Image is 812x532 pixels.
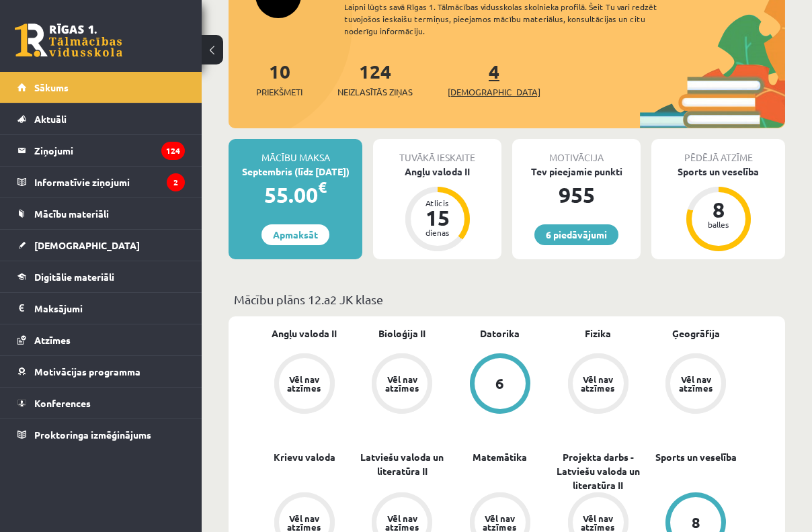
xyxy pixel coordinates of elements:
[344,1,678,37] div: Laipni lūgts savā Rīgas 1. Tālmācības vidusskolas skolnieka profilā. Šeit Tu vari redzēt tuvojošo...
[34,365,140,378] span: Motivācijas programma
[34,113,67,125] span: Aktuāli
[383,375,421,392] div: Vēl nav atzīmes
[692,515,700,530] div: 8
[272,326,337,341] a: Angļu valoda II
[17,388,185,418] a: Konferences
[579,514,617,531] div: Vēl nav atzīmes
[480,326,520,341] a: Datorika
[286,514,323,531] div: Vēl nav atzīmes
[17,419,185,450] a: Proktoringa izmēģinājums
[677,375,715,392] div: Vēl nav atzīmes
[34,397,91,409] span: Konferences
[417,199,458,207] div: Atlicis
[17,135,185,166] a: Ziņojumi124
[256,59,302,99] a: 10Priekšmeti
[261,224,329,245] a: Apmaksāt
[337,85,413,99] span: Neizlasītās ziņas
[256,85,302,99] span: Priekšmeti
[672,326,720,341] a: Ģeogrāfija
[17,72,185,103] a: Sākums
[286,375,323,392] div: Vēl nav atzīmes
[448,59,540,99] a: 4[DEMOGRAPHIC_DATA]
[17,230,185,261] a: [DEMOGRAPHIC_DATA]
[15,24,122,57] a: Rīgas 1. Tālmācības vidusskola
[448,85,540,99] span: [DEMOGRAPHIC_DATA]
[167,173,185,191] i: 2
[34,208,109,220] span: Mācību materiāli
[512,139,641,165] div: Motivācija
[34,334,71,346] span: Atzīmes
[354,353,452,416] a: Vēl nav atzīmes
[549,353,647,416] a: Vēl nav atzīmes
[34,81,69,93] span: Sākums
[651,139,785,165] div: Pēdējā atzīme
[473,450,527,464] a: Matemātika
[417,228,458,236] div: dienas
[549,450,647,492] a: Projekta darbs - Latviešu valoda un literatūra II
[161,142,185,160] i: 124
[17,103,185,134] a: Aktuāli
[417,207,458,228] div: 15
[17,198,185,229] a: Mācību materiāli
[34,271,114,283] span: Digitālie materiāli
[17,324,185,355] a: Atzīmes
[229,139,362,165] div: Mācību maksa
[481,514,519,531] div: Vēl nav atzīmes
[512,165,641,179] div: Tev pieejamie punkti
[34,293,185,324] legend: Maksājumi
[534,224,618,245] a: 6 piedāvājumi
[34,239,140,251] span: [DEMOGRAPHIC_DATA]
[234,290,780,308] p: Mācību plāns 12.a2 JK klase
[17,293,185,324] a: Maksājumi
[373,165,501,179] div: Angļu valoda II
[274,450,335,464] a: Krievu valoda
[34,167,185,197] legend: Informatīvie ziņojumi
[255,353,354,416] a: Vēl nav atzīmes
[17,261,185,292] a: Digitālie materiāli
[229,165,362,179] div: Septembris (līdz [DATE])
[698,199,739,220] div: 8
[337,59,413,99] a: 124Neizlasītās ziņas
[655,450,737,464] a: Sports un veselība
[495,376,504,391] div: 6
[451,353,549,416] a: 6
[354,450,452,478] a: Latviešu valoda un literatūra II
[34,429,151,441] span: Proktoringa izmēģinājums
[17,167,185,197] a: Informatīvie ziņojumi2
[698,220,739,228] div: balles
[34,135,185,166] legend: Ziņojumi
[229,179,362,211] div: 55.00
[383,514,421,531] div: Vēl nav atzīmes
[651,165,785,179] div: Sports un veselība
[17,356,185,387] a: Motivācijas programma
[579,375,617,392] div: Vēl nav atzīmes
[378,326,425,341] a: Bioloģija II
[373,139,501,165] div: Tuvākā ieskaite
[373,165,501,253] a: Angļu valoda II Atlicis 15 dienas
[651,165,785,253] a: Sports un veselība 8 balles
[585,326,611,341] a: Fizika
[512,179,641,211] div: 955
[318,177,327,197] span: €
[647,353,745,416] a: Vēl nav atzīmes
